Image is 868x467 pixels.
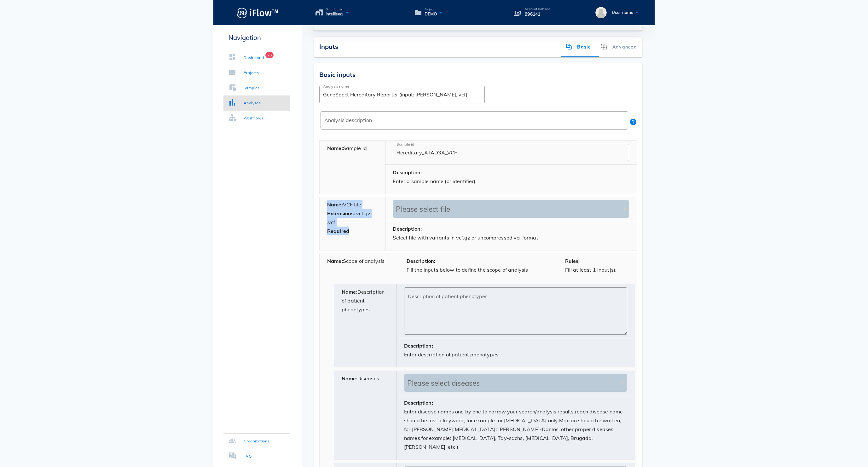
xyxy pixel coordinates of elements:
[244,85,260,91] div: Samples
[334,371,397,459] div: Diseases
[244,453,252,459] div: FAQ
[320,253,399,282] div: Scope of analysis
[836,435,860,459] iframe: Drift Widget Chat Controller
[525,11,550,18] p: 996141
[327,201,343,208] b: Name:
[612,10,633,15] span: User name
[561,37,596,57] div: Basic
[404,343,433,349] b: Description:
[407,265,550,274] p: Fill the inputs below to define the scope of analysis
[319,71,356,78] span: Basic inputs
[404,407,627,451] p: Enter disease names one by one to narrow your search/analysis results (each disease name should b...
[595,7,607,18] img: User name
[327,210,355,216] b: Extensions:
[425,8,437,11] span: Project
[244,115,263,121] div: Workflows
[319,43,338,50] span: Inputs
[327,228,349,234] b: Required
[565,258,617,273] span: Fill at least 1 input(s).
[244,70,259,76] div: Projects
[393,177,629,186] p: Enter a sample name (or identifier)
[327,145,343,151] b: Name:
[596,37,642,57] div: Advanced
[425,11,437,17] span: DEMO
[393,226,422,232] b: Description:
[213,6,302,20] a: Logo
[244,438,269,444] div: Organizations
[393,233,629,242] p: Select file with variants in vcf.gz or uncompressed vcf format
[396,142,414,147] label: Sample id
[404,350,627,359] p: Enter description of patient phenotypes
[326,11,344,17] span: intelliseq
[327,258,343,264] b: Name:
[320,197,385,250] div: VCF file .vcf.gz .vcf
[342,289,357,295] b: Name:
[223,33,290,43] p: Navigation
[334,284,397,367] div: Description of patient phenotypes
[244,100,261,106] div: Analyses
[342,375,357,382] b: Name:
[326,8,344,11] span: Organization
[265,52,274,58] span: Badge
[393,169,422,176] b: Description:
[565,258,580,264] b: Rules:
[244,55,264,61] div: Dashboard
[525,8,550,11] p: Account Balance
[404,400,433,406] b: Description:
[407,258,436,264] b: Description:
[323,84,349,89] label: Analysis name
[320,141,385,194] div: Sample id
